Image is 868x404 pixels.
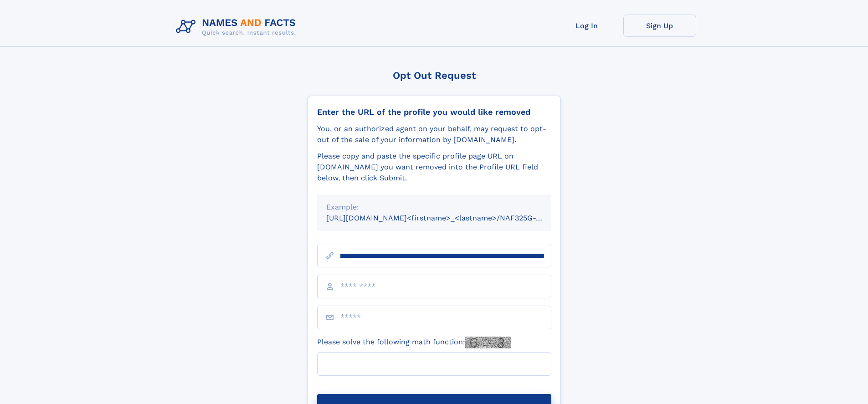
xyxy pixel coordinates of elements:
[550,15,623,37] a: Log In
[172,15,303,39] img: Logo Names and Facts
[308,70,561,81] div: Opt Out Request
[623,15,696,37] a: Sign Up
[326,214,569,222] small: [URL][DOMAIN_NAME]<firstname>_<lastname>/NAF325G-xxxxxxxx
[317,151,551,184] div: Please copy and paste the specific profile page URL on [DOMAIN_NAME] you want removed into the Pr...
[317,123,551,145] div: You, or an authorized agent on your behalf, may request to opt-out of the sale of your informatio...
[317,337,511,348] label: Please solve the following math function:
[326,202,542,213] div: Example:
[317,107,551,117] div: Enter the URL of the profile you would like removed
